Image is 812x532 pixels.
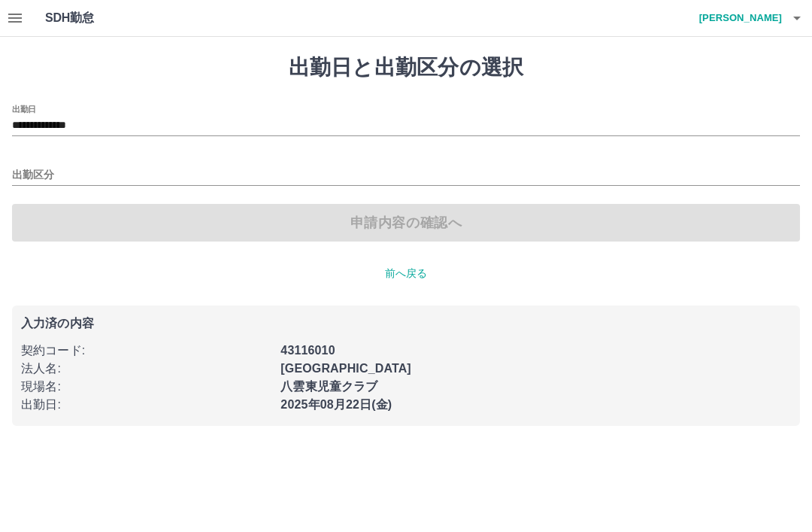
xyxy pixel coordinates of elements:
p: 前へ戻る [12,266,800,281]
b: 43116010 [280,344,335,357]
b: [GEOGRAPHIC_DATA] [280,362,411,375]
p: 出勤日 : [21,396,271,414]
h1: 出勤日と出勤区分の選択 [12,55,800,81]
p: 法人名 : [21,360,271,378]
b: 2025年08月22日(金) [280,398,392,411]
label: 出勤日 [12,103,36,114]
p: 入力済の内容 [21,318,791,330]
b: 八雲東児童クラブ [280,380,377,393]
p: 現場名 : [21,378,271,396]
p: 契約コード : [21,342,271,360]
